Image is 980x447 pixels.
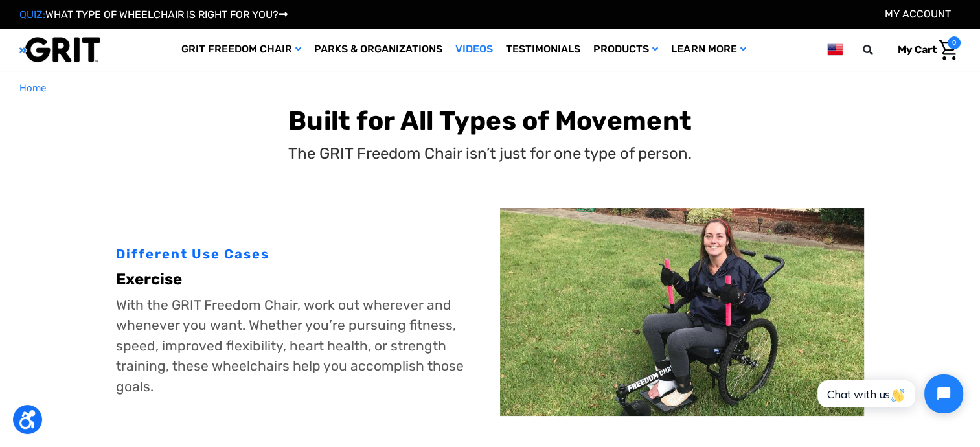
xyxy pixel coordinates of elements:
a: QUIZ:WHAT TYPE OF WHEELCHAIR IS RIGHT FOR YOU? [19,8,288,21]
img: us.png [827,41,843,58]
img: Cart [939,40,957,60]
a: Learn More [665,29,752,71]
a: GRIT Freedom Chair [175,29,308,71]
a: Account [885,8,951,20]
a: Videos [449,29,499,71]
b: Exercise [116,270,182,288]
div: Different Use Cases [116,244,480,264]
a: Home [19,81,46,96]
img: Person smiling using GRIT Freedom Chair off-road wheelchair on grass outdoors [500,208,864,416]
span: My Cart [898,43,937,56]
a: Testimonials [499,29,587,71]
span: 0 [948,36,961,49]
input: Search [869,36,888,63]
p: The GRIT Freedom Chair isn’t just for one type of person. [288,142,692,165]
span: QUIZ: [19,8,45,21]
p: With the GRIT Freedom Chair, work out wherever and whenever you want. Whether you’re pursuing fit... [116,295,480,397]
img: GRIT All-Terrain Wheelchair and Mobility Equipment [19,36,100,63]
b: Built for All Types of Movement [288,106,692,136]
span: Home [19,82,46,94]
a: Parks & Organizations [308,29,449,71]
nav: Breadcrumb [19,81,961,96]
a: Products [587,29,665,71]
iframe: Tidio Chat [803,363,974,424]
a: Cart with 0 items [888,36,961,63]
